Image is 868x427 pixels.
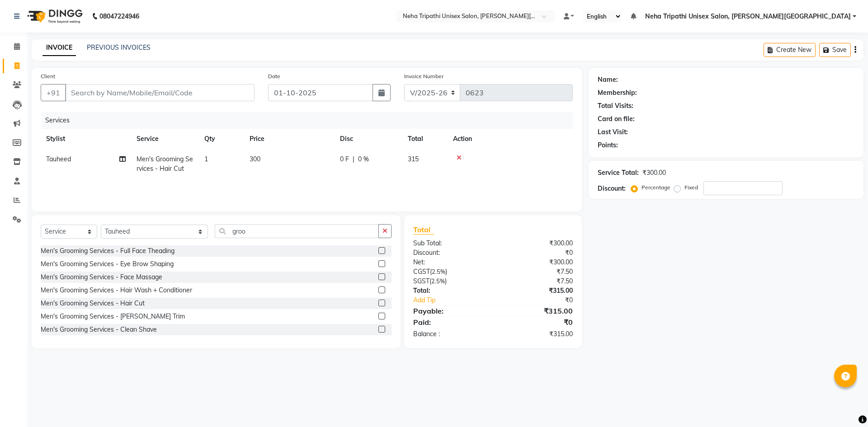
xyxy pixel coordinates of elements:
[406,317,493,328] div: Paid:
[87,43,151,52] a: PREVIOUS INVOICES
[42,40,76,56] a: INVOICE
[41,312,185,321] div: Men's Grooming Services - [PERSON_NAME] Trim
[598,184,626,193] div: Discount:
[406,277,493,286] div: ( )
[402,129,448,149] th: Total
[335,129,402,149] th: Disc
[41,286,192,295] div: Men's Grooming Services - Hair Wash + Conditioner
[99,4,139,29] b: 08047224946
[764,43,816,57] button: Create New
[493,329,579,339] div: ₹315.00
[493,239,579,248] div: ₹300.00
[493,286,579,296] div: ₹315.00
[493,258,579,267] div: ₹300.00
[507,296,579,305] div: ₹0
[493,267,579,277] div: ₹7.50
[42,112,580,129] div: Services
[23,4,85,29] img: logo
[41,129,131,149] th: Stylist
[598,114,635,124] div: Card on file:
[41,259,174,269] div: Men's Grooming Services - Eye Brow Shaping
[598,75,618,84] div: Name:
[406,258,493,267] div: Net:
[406,296,507,305] a: Add Tip
[598,168,639,178] div: Service Total:
[268,72,280,80] label: Date
[830,391,859,418] iframe: chat widget
[406,286,493,296] div: Total:
[598,101,633,111] div: Total Visits:
[493,248,579,258] div: ₹0
[41,72,55,80] label: Client
[406,248,493,258] div: Discount:
[358,155,369,164] span: 0 %
[642,168,666,178] div: ₹300.00
[244,129,335,149] th: Price
[215,224,379,238] input: Search or Scan
[41,246,175,256] div: Men's Grooming Services - Full Face Theading
[137,155,193,173] span: Men's Grooming Services - Hair Cut
[41,272,162,282] div: Men's Grooming Services - Face Massage
[598,127,628,137] div: Last Visit:
[408,155,419,163] span: 315
[406,267,493,277] div: ( )
[819,43,851,57] button: Save
[199,129,244,149] th: Qty
[406,305,493,316] div: Payable:
[413,267,430,276] span: CGST
[250,155,260,163] span: 300
[65,84,255,101] input: Search by Name/Mobile/Email/Code
[431,277,445,285] span: 2.5%
[645,12,851,21] span: Neha Tripathi Unisex Salon, [PERSON_NAME][GEOGRAPHIC_DATA]
[204,155,208,163] span: 1
[131,129,199,149] th: Service
[598,141,618,150] div: Points:
[404,72,443,80] label: Invoice Number
[684,183,698,192] label: Fixed
[353,155,354,164] span: |
[448,129,573,149] th: Action
[406,239,493,248] div: Sub Total:
[340,155,349,164] span: 0 F
[41,325,157,334] div: Men's Grooming Services - Clean Shave
[406,329,493,339] div: Balance :
[46,155,71,163] span: Tauheed
[432,268,445,275] span: 2.5%
[493,305,579,316] div: ₹315.00
[41,299,145,308] div: Men's Grooming Services - Hair Cut
[413,277,429,285] span: SGST
[598,88,637,98] div: Membership:
[493,277,579,286] div: ₹7.50
[642,183,670,192] label: Percentage
[413,225,434,235] span: Total
[41,84,66,101] button: +91
[493,317,579,328] div: ₹0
